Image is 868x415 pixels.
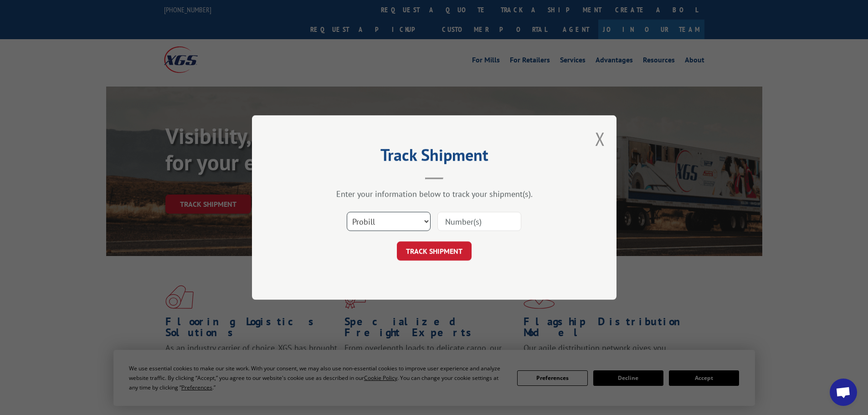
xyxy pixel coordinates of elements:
[298,149,571,166] h2: Track Shipment
[437,212,521,231] input: Number(s)
[595,127,605,151] button: Close modal
[397,241,472,261] button: TRACK SHIPMENT
[298,189,571,199] div: Enter your information below to track your shipment(s).
[830,379,857,406] div: Open chat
